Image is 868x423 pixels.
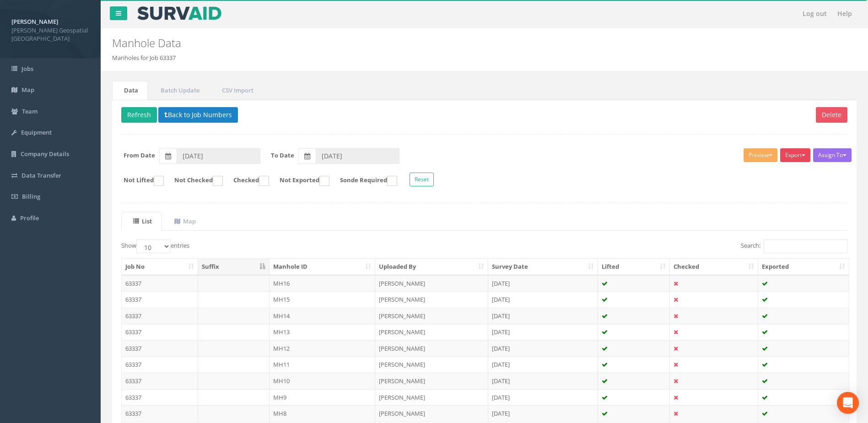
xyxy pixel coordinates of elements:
[764,239,847,253] input: Search:
[375,373,488,389] td: [PERSON_NAME]
[270,373,376,389] td: MH10
[162,212,205,231] a: Map
[122,275,198,292] td: 63337
[121,107,157,123] button: Refresh
[22,86,34,94] span: Map
[270,356,376,373] td: MH11
[22,192,40,201] span: Billing
[114,176,164,186] label: Not Lifted
[598,259,670,275] th: Lifted: activate to sort column ascending
[22,171,61,179] span: Data Transfer
[133,217,152,225] uib-tab-heading: List
[122,405,198,422] td: 63337
[158,107,238,123] button: Back to Job Numbers
[122,340,198,357] td: 63337
[316,148,399,164] input: To Date
[375,340,488,357] td: [PERSON_NAME]
[758,259,849,275] th: Exported: activate to sort column ascending
[375,308,488,324] td: [PERSON_NAME]
[21,150,69,158] span: Company Details
[488,259,598,275] th: Survey Date: activate to sort column ascending
[270,340,376,357] td: MH12
[149,81,209,100] a: Batch Update
[670,259,758,275] th: Checked: activate to sort column ascending
[270,324,376,340] td: MH13
[22,107,38,115] span: Team
[122,308,198,324] td: 63337
[121,212,162,231] a: List
[136,239,171,253] select: Showentries
[837,392,859,414] div: Open Intercom Messenger
[165,176,223,186] label: Not Checked
[813,148,852,162] button: Assign To
[270,308,376,324] td: MH14
[488,340,598,357] td: [DATE]
[210,81,263,100] a: CSV Import
[488,373,598,389] td: [DATE]
[20,214,39,222] span: Profile
[270,405,376,422] td: MH8
[488,356,598,373] td: [DATE]
[11,26,89,43] span: [PERSON_NAME] Geospatial [GEOGRAPHIC_DATA]
[112,37,730,49] h2: Manhole Data
[124,151,155,160] label: From Date
[375,324,488,340] td: [PERSON_NAME]
[488,291,598,308] td: [DATE]
[198,259,270,275] th: Suffix: activate to sort column descending
[375,259,488,275] th: Uploaded By: activate to sort column ascending
[122,259,198,275] th: Job No: activate to sort column ascending
[112,81,148,100] a: Data
[270,176,329,186] label: Not Exported
[488,389,598,406] td: [DATE]
[270,389,376,406] td: MH9
[21,128,52,136] span: Equipment
[122,324,198,340] td: 63337
[122,356,198,373] td: 63337
[11,17,58,26] strong: [PERSON_NAME]
[22,65,33,73] span: Jobs
[121,239,189,253] label: Show entries
[270,275,376,292] td: MH16
[780,148,810,162] button: Export
[270,291,376,308] td: MH15
[122,373,198,389] td: 63337
[816,107,847,123] button: Delete
[271,151,294,160] label: To Date
[122,291,198,308] td: 63337
[488,308,598,324] td: [DATE]
[741,239,847,253] label: Search:
[488,324,598,340] td: [DATE]
[177,148,260,164] input: From Date
[331,176,397,186] label: Sonde Required
[375,356,488,373] td: [PERSON_NAME]
[488,275,598,292] td: [DATE]
[375,405,488,422] td: [PERSON_NAME]
[488,405,598,422] td: [DATE]
[375,275,488,292] td: [PERSON_NAME]
[375,291,488,308] td: [PERSON_NAME]
[410,173,434,186] button: Reset
[11,15,89,43] a: [PERSON_NAME] [PERSON_NAME] Geospatial [GEOGRAPHIC_DATA]
[375,389,488,406] td: [PERSON_NAME]
[122,389,198,406] td: 63337
[224,176,269,186] label: Checked
[174,217,196,225] uib-tab-heading: Map
[112,54,176,62] li: Manholes for Job 63337
[270,259,376,275] th: Manhole ID: activate to sort column ascending
[744,148,777,162] button: Preview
